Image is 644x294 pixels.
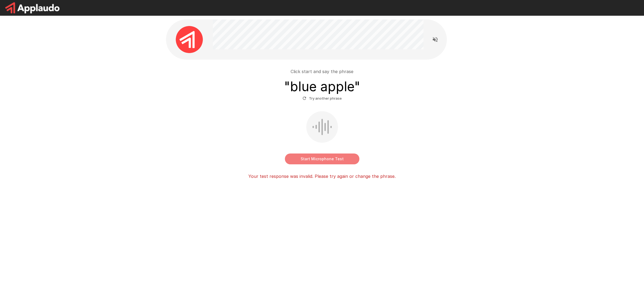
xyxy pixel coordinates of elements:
p: Click start and say the phrase [291,68,353,75]
button: Read questions aloud [430,34,441,45]
h3: " blue apple " [284,79,360,94]
p: Your test response was invalid. Please try again or change the phrase. [248,173,396,179]
button: Try another phrase [301,94,343,103]
img: applaudo_avatar.png [176,26,203,53]
button: Start Microphone Test [285,153,359,164]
